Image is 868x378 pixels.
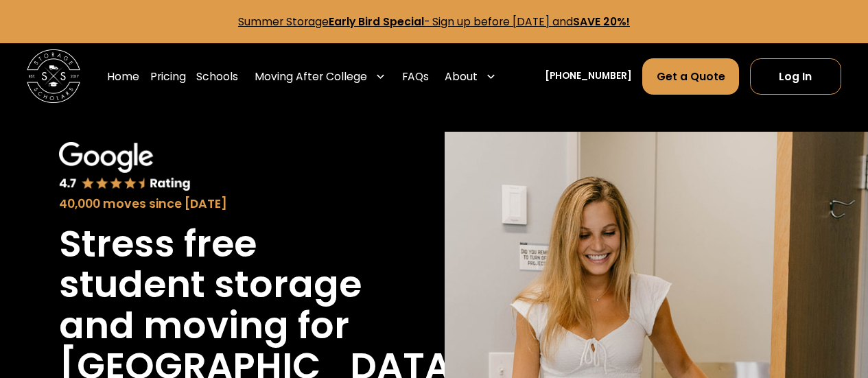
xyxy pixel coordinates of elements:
[439,58,502,95] div: About
[107,58,139,95] a: Home
[59,195,364,213] div: 40,000 moves since [DATE]
[59,224,364,345] h1: Stress free student storage and moving for
[255,69,367,84] div: Moving After College
[329,14,424,29] strong: Early Bird Special
[238,14,630,29] a: Summer StorageEarly Bird Special- Sign up before [DATE] andSAVE 20%!
[642,58,739,95] a: Get a Quote
[750,58,841,95] a: Log In
[402,58,429,95] a: FAQs
[150,58,186,95] a: Pricing
[545,69,632,84] a: [PHONE_NUMBER]
[445,69,478,84] div: About
[249,58,391,95] div: Moving After College
[196,58,238,95] a: Schools
[59,142,191,192] img: Google 4.7 star rating
[27,49,80,103] img: Storage Scholars main logo
[573,14,630,29] strong: SAVE 20%!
